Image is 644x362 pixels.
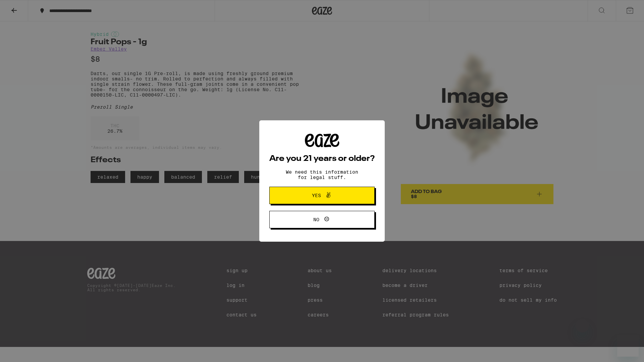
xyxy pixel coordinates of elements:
span: Yes [312,193,321,198]
iframe: Close message [576,319,589,333]
p: We need this information for legal stuff. [280,169,364,180]
iframe: Button to launch messaging window [617,335,639,357]
button: No [269,211,375,228]
span: No [313,217,319,222]
button: Yes [269,187,375,204]
h2: Are you 21 years or older? [269,155,375,163]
